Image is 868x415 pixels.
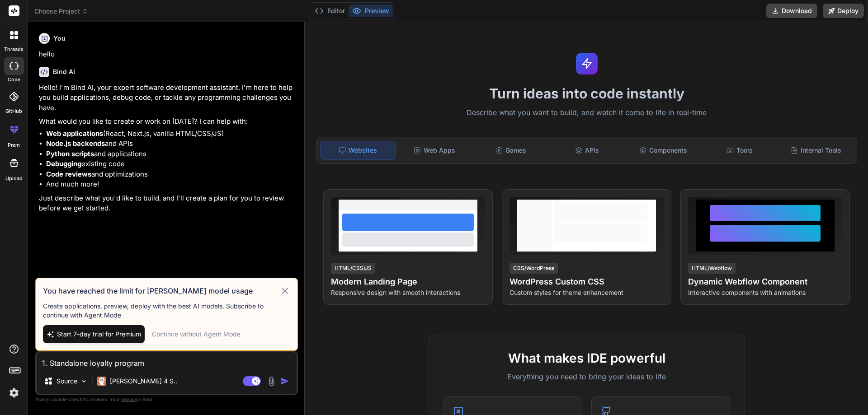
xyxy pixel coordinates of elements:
textarea: 1. Standalone loyalty program [37,352,297,368]
div: Games [474,141,548,160]
label: threads [4,46,24,53]
div: Websites [320,141,396,160]
h3: You have reached the limit for [PERSON_NAME] model usage [43,285,280,296]
img: attachment [266,376,277,387]
li: existing code [46,159,296,169]
p: What would you like to create or work on [DATE]? I can help with: [39,117,296,127]
h1: Turn ideas into code instantly [311,85,863,102]
li: and optimizations [46,169,296,180]
li: And much more! [46,179,296,190]
button: Editor [311,5,349,17]
img: Pick Models [80,378,88,385]
img: Claude 4 Sonnet [97,377,106,386]
h2: What makes IDE powerful [443,349,730,368]
img: settings [6,385,22,401]
div: CSS/WordPress [509,263,558,274]
p: Always double-check its answers. Your in Bind [35,395,298,404]
h4: WordPress Custom CSS [509,275,664,288]
button: Deploy [823,4,864,18]
div: Internal Tools [778,141,853,160]
h6: Bind AI [53,67,75,76]
p: [PERSON_NAME] 4 S.. [110,377,177,386]
span: privacy [121,396,137,402]
strong: Debugging [46,159,81,168]
div: Components [626,141,701,160]
p: Custom styles for theme enhancement [509,288,664,297]
div: Web Apps [397,141,472,160]
strong: Python scripts [46,149,94,158]
p: Source [57,377,77,386]
div: HTML/CSS/JS [331,263,375,274]
strong: Node.js backends [46,139,105,148]
p: Just describe what you'd like to build, and I'll create a plan for you to review before we get st... [39,193,296,214]
li: (React, Next.js, vanilla HTML/CSS/JS) [46,129,296,139]
p: Describe what you want to build, and watch it come to life in real-time [311,107,863,119]
div: Continue without Agent Mode [152,330,241,339]
div: Tools [703,141,777,160]
h4: Modern Landing Page [331,275,485,288]
h6: You [53,34,66,43]
label: code [8,76,20,84]
label: GitHub [5,107,22,115]
span: Start 7-day trial for Premium [57,330,141,339]
div: HTML/Webflow [688,263,736,274]
p: Hello! I'm Bind AI, your expert software development assistant. I'm here to help you build applic... [39,83,296,113]
li: and APIs [46,139,296,149]
h4: Dynamic Webflow Component [688,275,842,288]
p: Everything you need to bring your ideas to life [443,371,730,382]
strong: Code reviews [46,170,91,178]
label: Upload [5,175,23,182]
p: Responsive design with smooth interactions [331,288,485,297]
div: APIs [550,141,624,160]
img: icon [280,377,289,386]
strong: Web applications [46,129,103,138]
li: and applications [46,149,296,159]
span: Choose Project [34,7,88,16]
button: Preview [349,5,393,17]
p: Interactive components with animations [688,288,842,297]
button: Download [766,4,817,18]
p: hello [39,49,296,60]
label: prem [8,141,20,149]
p: Create applications, preview, deploy with the best AI models. Subscribe to continue with Agent Mode [43,302,290,320]
button: Start 7-day trial for Premium [43,325,145,343]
